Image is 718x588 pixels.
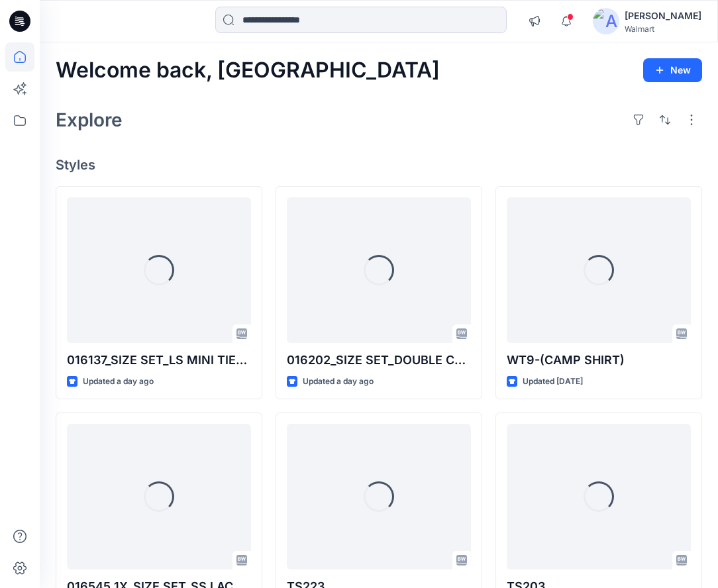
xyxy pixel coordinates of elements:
div: [PERSON_NAME] [625,8,701,24]
h4: Styles [56,157,702,173]
p: 016202_SIZE SET_DOUBLE CLOTH_TS BOYFRIEND SHIRT [287,351,471,369]
p: WT9-(CAMP SHIRT) [507,351,691,369]
h2: Explore [56,109,123,130]
p: Updated [DATE] [523,375,583,389]
p: Updated a day ago [303,375,374,389]
h2: Welcome back, [GEOGRAPHIC_DATA] [56,58,440,83]
img: avatar [593,8,619,34]
p: Updated a day ago [83,375,154,389]
button: New [643,58,702,82]
div: Walmart [625,24,701,34]
p: 016137_SIZE SET_LS MINI TIERED SHIRT DRESS [67,351,251,369]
